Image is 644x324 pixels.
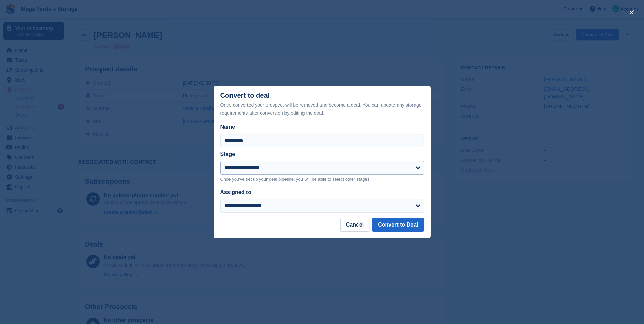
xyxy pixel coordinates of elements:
div: Convert to deal [220,92,424,117]
button: close [626,7,637,18]
button: Convert to Deal [372,218,424,232]
button: Cancel [340,218,369,232]
label: Assigned to [220,189,252,195]
div: Once converted your prospect will be removed and become a deal. You can update any storage requir... [220,101,424,117]
label: Name [220,123,424,131]
p: Once you've set up your deal pipeline, you will be able to select other stages. [220,176,424,183]
label: Stage [220,151,235,157]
